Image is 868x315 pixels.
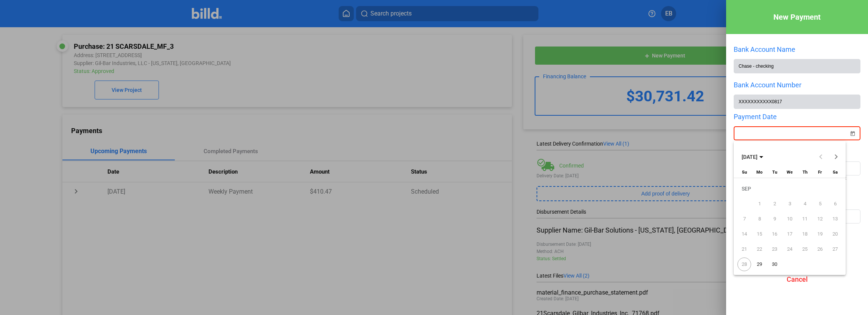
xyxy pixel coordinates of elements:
[798,212,812,226] span: 11
[803,170,807,175] span: Th
[767,257,782,272] button: September 30, 2025
[737,227,751,241] span: 14
[829,149,844,164] button: Next month
[783,197,796,211] span: 3
[828,242,843,257] button: September 27, 2025
[752,196,767,211] button: September 1, 2025
[753,242,766,256] span: 22
[767,227,782,242] button: September 16, 2025
[753,197,766,211] span: 1
[742,170,747,175] span: Su
[768,242,781,256] span: 23
[783,227,796,241] span: 17
[737,257,752,272] button: September 28, 2025
[782,196,797,211] button: September 3, 2025
[833,170,838,175] span: Sa
[772,170,777,175] span: Tu
[753,212,766,226] span: 8
[753,258,766,271] span: 29
[797,227,812,242] button: September 18, 2025
[752,211,767,227] button: September 8, 2025
[812,227,828,242] button: September 19, 2025
[782,242,797,257] button: September 24, 2025
[818,170,822,175] span: Fr
[737,227,752,242] button: September 14, 2025
[828,211,843,227] button: September 13, 2025
[828,227,843,242] button: September 20, 2025
[787,170,793,175] span: We
[742,154,758,160] span: [DATE]
[813,197,827,211] span: 5
[767,242,782,257] button: September 23, 2025
[767,211,782,227] button: September 9, 2025
[737,242,752,257] button: September 21, 2025
[752,257,767,272] button: September 29, 2025
[737,211,752,227] button: September 7, 2025
[797,211,812,227] button: September 11, 2025
[812,242,828,257] button: September 26, 2025
[767,196,782,211] button: September 2, 2025
[783,212,796,226] span: 10
[828,196,843,211] button: September 6, 2025
[768,197,781,211] span: 2
[737,258,751,271] span: 28
[828,242,842,256] span: 27
[783,242,796,256] span: 24
[798,227,812,241] span: 18
[828,212,842,226] span: 13
[797,196,812,211] button: September 4, 2025
[828,197,842,211] span: 6
[737,212,751,226] span: 7
[756,170,762,175] span: Mo
[768,258,781,271] span: 30
[813,242,827,256] span: 26
[768,227,781,241] span: 16
[753,227,766,241] span: 15
[737,181,843,196] td: SEP
[798,242,812,256] span: 25
[752,227,767,242] button: September 15, 2025
[812,196,828,211] button: September 5, 2025
[782,211,797,227] button: September 10, 2025
[739,150,766,164] button: Choose month and year
[813,212,827,226] span: 12
[737,242,751,256] span: 21
[813,227,827,241] span: 19
[828,227,842,241] span: 20
[752,242,767,257] button: September 22, 2025
[768,212,781,226] span: 9
[797,242,812,257] button: September 25, 2025
[782,227,797,242] button: September 17, 2025
[798,197,812,211] span: 4
[812,211,828,227] button: September 12, 2025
